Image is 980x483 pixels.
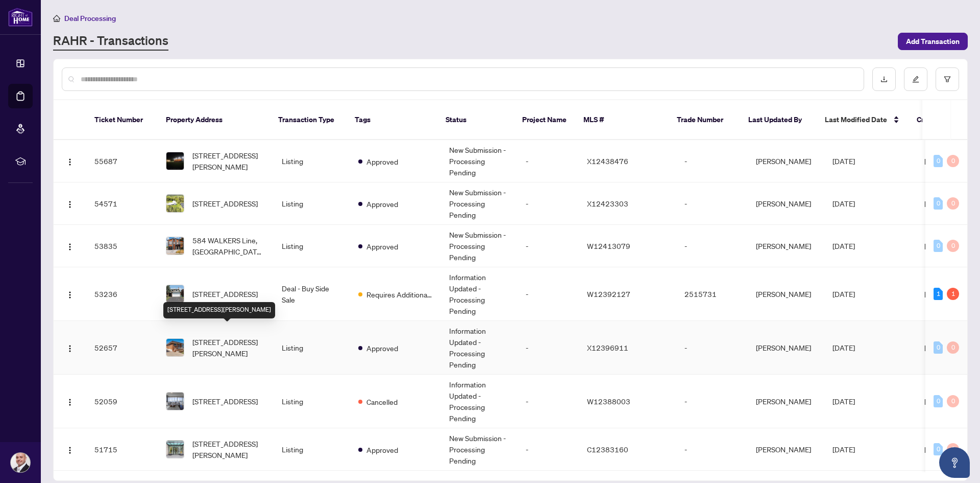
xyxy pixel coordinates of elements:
img: Profile Icon [11,453,30,472]
span: [DATE] [832,397,855,406]
td: [PERSON_NAME] [748,182,824,225]
img: Logo [66,398,74,406]
div: 0 [934,197,943,210]
td: Listing [274,182,350,225]
td: New Submission - Processing Pending [441,225,518,267]
div: 1 [947,288,959,300]
td: Listing [274,375,350,428]
span: [DATE] [832,241,855,250]
span: [STREET_ADDRESS][PERSON_NAME] [192,150,265,172]
span: [PERSON_NAME] [924,156,979,166]
div: 0 [947,197,959,210]
span: Add Transaction [906,33,960,50]
td: Listing [274,225,350,267]
td: - [518,321,579,375]
div: 0 [947,443,959,455]
td: Information Updated - Processing Pending [441,321,518,375]
div: 0 [934,155,943,167]
td: Information Updated - Processing Pending [441,267,518,321]
td: [PERSON_NAME] [748,140,824,182]
td: - [518,428,579,471]
span: [PERSON_NAME] [924,343,979,352]
span: [DATE] [832,199,855,208]
div: 1 [934,288,943,300]
span: Last Modified Date [825,114,887,125]
img: thumbnail-img [166,393,184,410]
th: Created By [909,100,970,140]
td: 52657 [86,321,158,375]
div: 0 [947,155,959,167]
img: Logo [66,344,74,353]
td: [PERSON_NAME] [748,375,824,428]
img: thumbnail-img [166,195,184,212]
span: filter [944,76,951,83]
td: 51715 [86,428,158,471]
td: - [518,267,579,321]
th: Project Name [514,100,575,140]
span: [PERSON_NAME] [924,397,979,406]
th: Trade Number [669,100,740,140]
a: RAHR - Transactions [53,32,168,51]
button: Logo [62,441,78,457]
td: New Submission - Processing Pending [441,428,518,471]
button: Logo [62,339,78,356]
td: - [676,375,748,428]
button: Logo [62,153,78,169]
span: W12388003 [587,397,630,406]
div: 0 [947,341,959,354]
td: 53835 [86,225,158,267]
span: [DATE] [832,343,855,352]
img: Logo [66,243,74,251]
img: Logo [66,291,74,299]
th: Tags [347,100,437,140]
td: [PERSON_NAME] [748,267,824,321]
span: [STREET_ADDRESS] [192,288,258,300]
span: [DATE] [832,156,855,166]
img: Logo [66,446,74,454]
button: filter [936,67,959,91]
div: 0 [934,443,943,455]
td: 53236 [86,267,158,321]
th: Ticket Number [86,100,158,140]
span: [STREET_ADDRESS][PERSON_NAME] [192,336,265,359]
td: Deal - Buy Side Sale [274,267,350,321]
td: 52059 [86,375,158,428]
td: New Submission - Processing Pending [441,182,518,225]
span: [PERSON_NAME] [924,199,979,208]
td: - [676,321,748,375]
span: Approved [366,198,398,210]
span: [PERSON_NAME] [924,289,979,298]
td: - [518,182,579,225]
img: thumbnail-img [166,285,184,303]
td: Listing [274,428,350,471]
span: Approved [366,156,398,167]
span: Deal Processing [64,14,116,23]
span: Approved [366,444,398,455]
img: thumbnail-img [166,441,184,458]
th: Last Modified Date [817,100,909,140]
span: C12383160 [587,445,628,454]
span: X12438476 [587,156,628,166]
th: MLS # [575,100,669,140]
td: - [518,140,579,182]
img: Logo [66,200,74,209]
th: Transaction Type [270,100,347,140]
img: logo [8,8,33,27]
button: Logo [62,393,78,409]
td: - [676,428,748,471]
button: edit [904,67,927,91]
div: 0 [934,240,943,252]
span: [STREET_ADDRESS] [192,198,258,209]
span: Requires Additional Docs [366,289,433,300]
span: W12392127 [587,289,630,298]
span: W12413079 [587,241,630,250]
span: home [53,15,60,22]
span: [STREET_ADDRESS] [192,396,258,407]
td: - [518,225,579,267]
button: Open asap [939,447,970,478]
span: Approved [366,342,398,354]
td: [PERSON_NAME] [748,321,824,375]
span: X12396911 [587,343,628,352]
td: Information Updated - Processing Pending [441,375,518,428]
button: Logo [62,195,78,212]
